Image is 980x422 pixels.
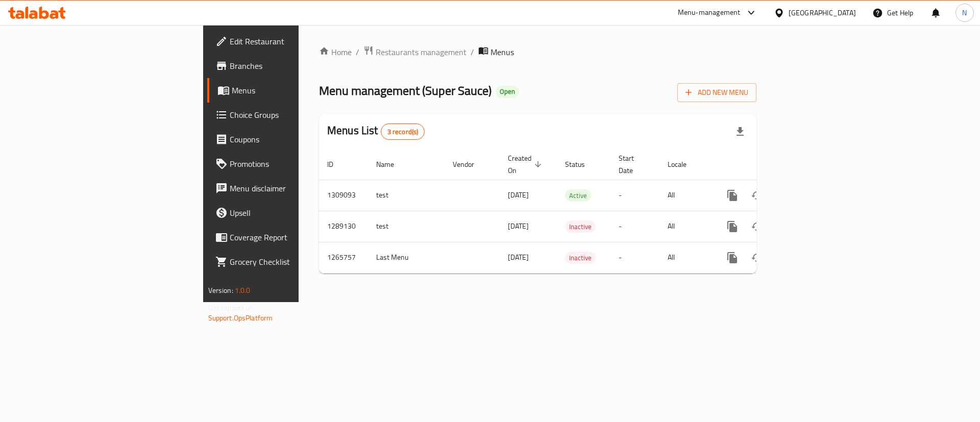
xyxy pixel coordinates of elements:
[508,188,529,202] span: [DATE]
[207,78,367,103] a: Menus
[659,180,712,211] td: All
[565,190,591,202] span: Active
[659,211,712,242] td: All
[565,189,591,202] div: Active
[319,149,826,274] table: enhanced table
[496,86,519,98] div: Open
[496,87,519,96] span: Open
[319,79,492,102] span: Menu management ( Super Sauce )
[207,225,367,250] a: Coverage Report
[208,301,255,314] span: Get support on:
[376,158,407,170] span: Name
[789,7,856,18] div: [GEOGRAPHIC_DATA]
[207,152,367,176] a: Promotions
[720,183,745,208] button: more
[610,242,659,273] td: -
[368,211,445,242] td: test
[381,123,425,140] div: Total records count
[745,183,769,208] button: Change Status
[232,84,359,96] span: Menus
[207,54,367,78] a: Branches
[565,221,596,233] span: Inactive
[712,149,826,180] th: Actions
[207,103,367,127] a: Choice Groups
[230,182,359,194] span: Menu disclaimer
[208,311,273,325] a: Support.OpsPlatform
[235,284,251,297] span: 1.0.0
[565,252,596,264] span: Inactive
[565,158,598,170] span: Status
[565,220,596,233] div: Inactive
[678,7,741,19] div: Menu-management
[327,123,425,140] h2: Menus List
[720,214,745,239] button: more
[376,46,467,58] span: Restaurants management
[319,45,756,59] nav: breadcrumb
[230,109,359,121] span: Choice Groups
[230,60,359,72] span: Branches
[745,214,769,239] button: Change Status
[368,242,445,273] td: Last Menu
[508,219,529,233] span: [DATE]
[368,180,445,211] td: test
[230,133,359,145] span: Coupons
[230,256,359,268] span: Grocery Checklist
[230,35,359,47] span: Edit Restaurant
[720,245,745,270] button: more
[745,245,769,270] button: Change Status
[677,83,756,102] button: Add New Menu
[230,207,359,219] span: Upsell
[728,119,752,144] div: Export file
[491,46,514,58] span: Menus
[230,158,359,170] span: Promotions
[962,7,967,18] span: N
[453,158,487,170] span: Vendor
[207,176,367,201] a: Menu disclaimer
[363,45,467,59] a: Restaurants management
[207,127,367,152] a: Coupons
[610,180,659,211] td: -
[327,158,347,170] span: ID
[381,127,425,137] span: 3 record(s)
[659,242,712,273] td: All
[207,250,367,274] a: Grocery Checklist
[685,86,748,99] span: Add New Menu
[230,231,359,243] span: Coverage Report
[619,152,647,177] span: Start Date
[668,158,700,170] span: Locale
[610,211,659,242] td: -
[207,29,367,54] a: Edit Restaurant
[508,152,545,177] span: Created On
[208,284,233,297] span: Version:
[508,251,529,264] span: [DATE]
[207,201,367,225] a: Upsell
[471,46,474,58] li: /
